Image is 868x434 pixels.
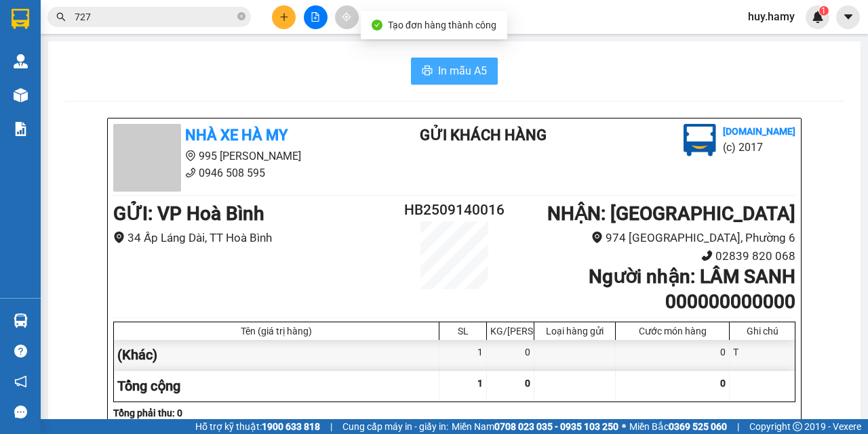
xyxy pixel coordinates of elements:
span: file-add [311,12,320,22]
button: plus [272,5,296,29]
img: logo-vxr [12,9,29,29]
b: Tổng phải thu: 0 [113,408,182,418]
span: environment [185,150,196,161]
span: Cung cấp máy in - giấy in: [342,419,448,434]
b: [DOMAIN_NAME] [723,126,795,137]
img: warehouse-icon [14,54,28,68]
strong: 1900 633 818 [262,421,320,432]
span: Miền Bắc [629,419,727,434]
li: 995 [PERSON_NAME] [113,148,366,165]
span: Tạo đơn hàng thành công [388,20,496,30]
img: solution-icon [14,122,28,136]
div: T [730,340,795,370]
span: copyright [793,422,802,431]
span: close-circle [237,11,245,24]
li: (c) 2017 [723,139,795,156]
span: | [737,419,739,434]
b: GỬI : VP Hoà Bình [6,85,157,107]
div: 0 [616,340,730,370]
span: phone [78,49,89,60]
span: 0 [525,378,530,389]
span: Hỗ trợ kỹ thuật: [195,419,320,434]
span: check-circle [372,20,382,30]
span: Tổng cộng [117,378,180,394]
b: Nhà Xe Hà My [78,9,180,26]
strong: 0369 525 060 [669,421,727,432]
span: environment [78,32,89,43]
img: logo.jpg [684,124,716,156]
div: Cước món hàng [619,326,726,337]
span: message [14,406,27,418]
b: Gửi khách hàng [420,127,547,144]
h2: HB2509140016 [397,199,511,221]
button: aim [335,5,359,29]
span: 0 [720,378,726,389]
span: plus [279,12,289,22]
b: GỬI : VP Hoà Bình [113,202,264,225]
button: caret-down [836,5,860,29]
img: warehouse-icon [14,88,28,102]
div: (Khác) [114,340,439,370]
b: Người nhận : LÂM SANH 000000000000 [589,265,795,312]
span: 1 [477,378,483,389]
span: ⚪️ [622,424,626,429]
img: warehouse-icon [14,313,28,328]
strong: 0708 023 035 - 0935 103 250 [494,421,618,432]
span: close-circle [237,12,245,20]
li: 02839 820 068 [511,247,795,265]
div: 0 [487,340,534,370]
span: notification [14,375,27,388]
span: aim [342,12,351,22]
span: | [330,419,332,434]
sup: 1 [819,6,829,16]
li: 34 Ấp Láng Dài, TT Hoà Bình [113,229,397,247]
span: huy.hamy [737,8,806,25]
span: phone [185,167,196,178]
button: file-add [304,5,328,29]
span: question-circle [14,345,27,357]
li: 995 [PERSON_NAME] [6,30,258,47]
input: Tìm tên, số ĐT hoặc mã đơn [75,9,235,24]
li: 974 [GEOGRAPHIC_DATA], Phường 6 [511,229,795,247]
div: Tên (giá trị hàng) [117,326,435,337]
span: printer [422,65,433,78]
li: 0946 508 595 [113,165,366,181]
span: search [56,12,66,22]
span: 1 [821,6,826,16]
span: In mẫu A5 [438,62,487,79]
span: environment [591,232,603,243]
div: SL [443,326,483,337]
b: NHẬN : [GEOGRAPHIC_DATA] [547,202,795,225]
div: Ghi chú [733,326,791,337]
b: Nhà Xe Hà My [185,127,288,144]
span: Miền Nam [452,419,618,434]
span: phone [701,250,713,261]
span: caret-down [842,11,854,23]
button: printerIn mẫu A5 [411,58,498,85]
li: 0946 508 595 [6,47,258,64]
div: 1 [439,340,487,370]
img: icon-new-feature [812,11,824,23]
div: Loại hàng gửi [538,326,612,337]
span: environment [113,232,125,243]
div: KG/[PERSON_NAME] [490,326,530,337]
